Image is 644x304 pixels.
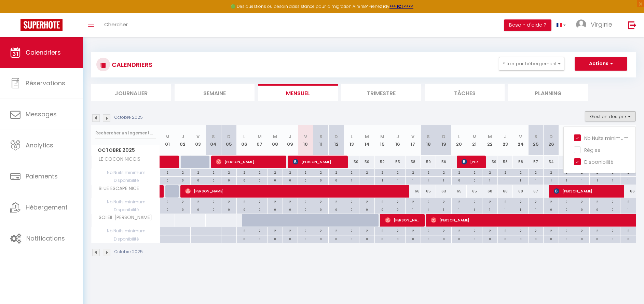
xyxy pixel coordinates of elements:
span: SOLEIL [PERSON_NAME] [93,214,154,221]
div: 2 [160,169,175,175]
div: 0 [513,235,528,242]
span: [PERSON_NAME] [385,214,421,227]
div: 0 [559,235,574,242]
div: 0 [313,235,328,242]
span: Chercher [104,21,128,28]
div: 2 [513,169,528,175]
div: 0 [237,235,252,242]
div: 2 [283,227,298,234]
span: [PERSON_NAME] [185,185,406,198]
p: Octobre 2025 [114,114,143,121]
div: 1 [605,177,620,183]
div: 50 [344,156,359,168]
span: Notifications [26,234,65,243]
th: 27 [559,125,574,156]
button: Filtrer par hébergement [499,57,564,71]
div: 2 [268,198,283,205]
div: 2 [298,198,313,205]
div: 2 [574,198,589,205]
div: 2 [329,198,344,205]
div: 2 [283,169,298,175]
abbr: V [519,133,522,140]
div: 2 [529,198,544,205]
div: 55 [559,156,574,168]
abbr: S [534,133,537,140]
div: 54 [544,156,559,168]
span: Hébergement [26,203,68,212]
div: 0 [467,235,482,242]
div: 2 [421,198,436,205]
div: 0 [329,177,344,183]
th: 01 [160,125,175,156]
div: 1 [359,177,374,183]
div: 65 [451,185,467,198]
div: 1 [574,177,589,183]
div: 1 [452,206,467,213]
div: 1 [406,206,421,213]
span: Nb Nuits minimum [92,198,160,206]
div: 1 [559,177,574,183]
div: 0 [283,235,298,242]
div: 2 [406,198,421,205]
div: 50 [359,156,375,168]
div: 2 [452,227,467,234]
th: 09 [283,125,298,156]
h3: CALENDRIERS [110,57,152,72]
div: 2 [436,198,451,205]
div: 2 [329,169,344,175]
div: 0 [329,235,344,242]
input: Rechercher un logement... [95,127,156,139]
th: 11 [313,125,329,156]
th: 28 [574,125,590,156]
div: 0 [529,235,544,242]
div: 0 [298,235,313,242]
div: 0 [191,206,206,213]
div: 0 [313,206,328,213]
div: 2 [529,169,544,175]
th: 19 [436,125,451,156]
abbr: D [549,133,553,140]
a: Chercher [99,13,133,37]
div: 66 [406,185,421,198]
div: 0 [283,177,298,183]
div: 2 [298,227,313,234]
div: 0 [436,235,451,242]
img: logout [628,21,636,29]
div: 2 [529,227,544,234]
img: Super Booking [20,19,63,31]
div: 0 [160,206,175,213]
abbr: L [351,133,353,140]
div: 1 [436,206,451,213]
li: Journalier [91,84,171,101]
div: 2 [406,169,421,175]
span: [PERSON_NAME] [554,185,620,198]
div: 0 [252,235,267,242]
abbr: M [273,133,277,140]
th: 29 [590,125,605,156]
div: 63 [436,185,451,198]
div: 2 [252,198,267,205]
div: 2 [482,227,497,234]
span: LE COCON NICOIS [93,156,142,163]
th: 13 [344,125,359,156]
span: [PERSON_NAME] [216,155,283,168]
div: 0 [206,206,221,213]
div: 0 [329,206,344,213]
div: 1 [544,177,559,183]
div: 2 [620,198,636,205]
div: 2 [544,169,559,175]
div: 2 [206,169,221,175]
div: 2 [620,227,636,234]
div: 0 [467,177,482,183]
div: 0 [313,177,328,183]
span: Analytics [26,141,53,149]
div: 1 [467,206,482,213]
div: 0 [375,206,390,213]
th: 17 [406,125,421,156]
div: 2 [513,198,528,205]
div: 2 [313,169,328,175]
div: 1 [620,177,636,183]
div: 2 [221,169,236,175]
a: >>> ICI <<<< [389,3,413,9]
